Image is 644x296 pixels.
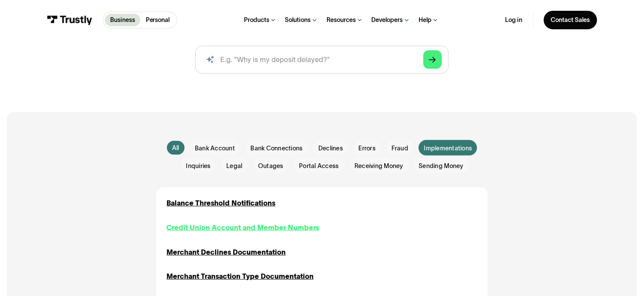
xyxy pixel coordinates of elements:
[419,162,463,170] span: Sending Money
[505,16,523,24] a: Log in
[166,198,275,208] a: Balance Threshold Notifications
[359,144,376,153] span: Errors
[258,162,283,170] span: Outages
[391,144,408,153] span: Fraud
[110,16,135,25] p: Business
[299,162,339,170] span: Portal Access
[354,162,403,170] span: Receiving Money
[146,16,170,25] p: Personal
[166,222,319,233] a: Credit Union Account and Member Numbers
[318,144,343,153] span: Declines
[195,46,449,74] input: search
[226,162,242,170] span: Legal
[251,144,303,153] span: Bank Connections
[172,143,179,152] div: All
[424,144,472,153] span: Implementations
[140,14,175,26] a: Personal
[156,140,488,173] form: Email Form
[166,247,286,257] a: Merchant Declines Documentation
[195,46,449,74] form: Search
[244,16,269,24] div: Products
[327,16,356,24] div: Resources
[551,16,590,24] div: Contact Sales
[419,16,431,24] div: Help
[47,16,92,25] img: Trustly Logo
[105,14,140,26] a: Business
[544,11,597,29] a: Contact Sales
[186,162,210,170] span: Inquiries
[195,144,235,153] span: Bank Account
[166,271,314,281] a: Merchant Transaction Type Documentation
[285,16,311,24] div: Solutions
[372,16,403,24] div: Developers
[167,141,185,155] a: All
